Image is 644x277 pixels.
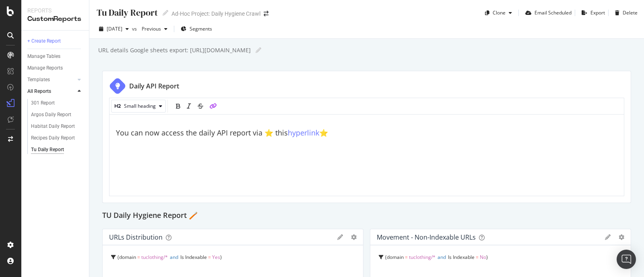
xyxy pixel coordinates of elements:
[137,254,140,261] span: =
[612,6,638,19] button: Delete
[129,82,179,91] div: Daily API Report
[27,87,51,96] div: All Reports
[377,233,476,241] div: Movement - non-indexable URLs
[31,134,75,142] div: Recipes Daily Report
[138,23,171,35] button: Previous
[256,47,261,53] i: Edit report name
[31,122,83,131] a: Habitat Daily Report
[27,64,63,72] div: Manage Reports
[438,254,446,261] span: and
[119,254,136,261] span: domain
[31,111,71,119] div: Argos Daily Report
[387,254,404,261] span: domain
[198,100,203,113] div: strikethrough
[212,254,220,261] span: Yes
[351,234,357,240] div: gear
[107,25,122,32] span: 2025 Aug. 11th
[590,9,605,16] div: Export
[141,254,168,261] span: tuclothing/*
[178,23,215,35] button: Segments
[623,9,638,16] div: Delete
[138,25,161,32] span: Previous
[493,9,506,16] div: Clone
[319,128,328,137] span: ⭐️
[187,100,191,113] div: italic
[102,209,631,222] div: TU Daily Hygiene Report 🪥
[27,64,83,72] a: Manage Reports
[522,6,572,19] button: Email Scheduled
[27,37,83,45] a: + Create Report
[171,10,260,18] div: Ad-Hoc Project: Daily Hygiene Crawl
[617,250,636,269] div: Open Intercom Messenger
[170,254,178,261] span: and
[96,23,132,35] button: [DATE]
[140,7,146,13] div: trash
[163,10,168,16] i: Edit report name
[288,128,319,137] a: hyperlink
[480,254,486,261] span: No
[109,233,163,241] div: URLs Distribution
[102,209,198,222] h2: TU Daily Hygiene Report 🪥
[578,6,605,19] button: Export
[31,111,83,119] a: Argos Daily Report
[131,7,137,13] div: pencil
[476,254,479,261] span: =
[111,100,166,113] button: Small heading
[27,87,75,96] a: All Reports
[124,104,156,109] div: Small heading
[27,37,61,45] div: + Create Report
[619,234,624,240] div: gear
[405,254,408,261] span: =
[27,52,60,61] div: Manage Tables
[482,6,515,19] button: Clone
[31,99,83,107] a: 301 Report
[208,254,211,261] span: =
[176,100,180,113] div: bold
[116,128,288,137] span: You can now access the daily API report via ⭐️ this
[97,46,251,54] div: URL details Google sheets export: [URL][DOMAIN_NAME]
[31,99,55,107] div: 301 Report
[190,25,212,32] span: Segments
[409,254,436,261] span: tuclothing/*
[31,122,75,131] div: Habitat Daily Report
[180,254,207,261] span: Is Indexable
[27,76,75,84] a: Templates
[31,146,64,154] div: Tu Daily Report
[7,6,128,14] a: [URL][DOMAIN_NAME]
[27,76,50,84] div: Templates
[27,52,83,61] a: Manage Tables
[448,254,475,261] span: Is Indexable
[31,134,83,142] a: Recipes Daily Report
[535,9,572,16] div: Email Scheduled
[102,71,631,203] div: Daily API ReportSmall headingYou can now access the daily API report via ⭐️ thishyperlink⭐️
[31,146,83,154] a: Tu Daily Report
[264,11,268,16] div: arrow-right-arrow-left
[132,25,138,32] span: vs
[210,100,217,113] div: link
